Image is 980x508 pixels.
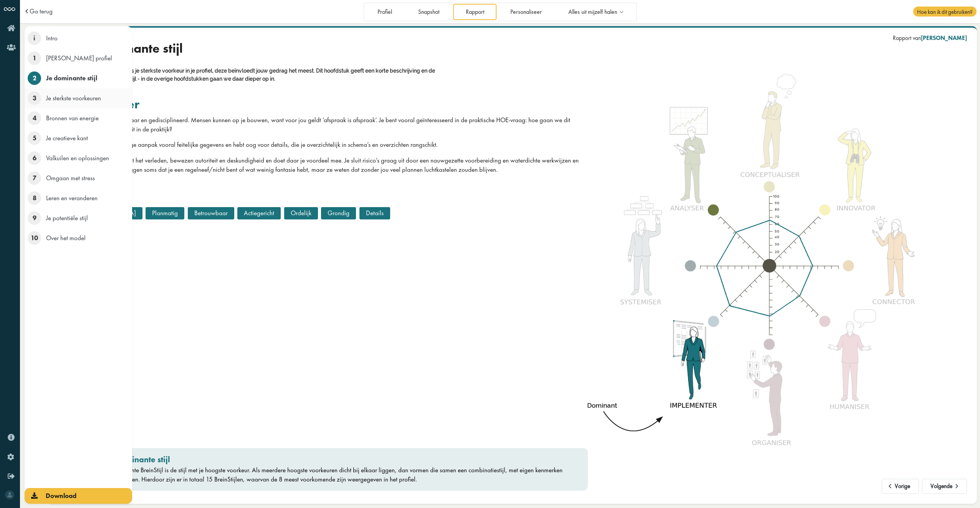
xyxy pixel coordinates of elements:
div: Je dominante BreinStijl is je sterkste voorkeur in je profiel, deze beïnvloedt jouw gedrag het me... [64,66,448,83]
a: Ga terug [30,8,53,15]
span: 3 [28,91,41,105]
a: Personaliseer [498,4,555,20]
div: Je dominante BreinStijl is de stijl met je hoogste voorkeur. Als meerdere hoogste voorkeuren dich... [105,466,568,484]
a: Alles uit mijzelf halen [556,4,635,20]
span: 10 [28,231,41,245]
a: Profiel [365,4,404,20]
a: Snapshot [406,4,452,20]
span: Je sterkste voorkeuren [46,94,101,102]
a: Rapport [453,4,497,20]
span: Download [46,491,76,500]
button: Vorige [882,479,919,494]
button: Volgende [922,479,967,494]
div: Actiegericht [237,207,281,219]
h2: implementer [64,96,588,112]
div: Ordelijk [284,207,318,219]
span: Omgaan met stress [46,174,95,182]
span: 9 [28,211,41,225]
span: 6 [28,151,41,165]
span: 2 [28,71,41,85]
span: 5 [28,131,41,145]
span: Je creatieve kant [46,134,88,142]
span: Over het model [46,234,86,242]
span: 1 [28,51,41,65]
div: Details [359,207,390,219]
div: Dominant [576,401,629,410]
span: Leren en veranderen [46,194,98,202]
span: [PERSON_NAME] [921,34,967,42]
h3: Je dominante stijl [105,455,568,465]
div: Betrouwbaar [188,207,234,219]
h3: Trefwoorden [64,194,588,204]
a: Download [25,488,132,504]
div: Grondig [321,207,356,219]
p: Je gaat af op ervaringen uit het verleden, bewezen autoriteit en deskundigheid en doet daar je vo... [64,156,588,174]
span: Je potentiële stijl [46,214,88,222]
p: Je gebruikt bij je planmatige aanpak vooral feitelijke gegevens en hebt oog voor details, die je ... [64,140,588,149]
span: Alles uit mijzelf halen [568,9,617,15]
span: Hoe kan ik dit gebruiken? [913,7,976,17]
span: 7 [28,171,41,185]
span: Je dominante stijl [46,74,97,82]
span: i [28,32,41,45]
div: Planmatig [146,207,184,219]
span: 4 [28,111,41,125]
span: Valkuilen en oplossingen [46,154,109,162]
span: 8 [28,191,41,205]
span: Intro [46,34,58,42]
p: Jij bent ordelijk, betrouwbaar en gedisciplineerd. Mensen kunnen op je bouwen, want voor jou geld... [64,116,588,134]
span: [PERSON_NAME] profiel [46,54,112,62]
span: Bronnen van energie [46,114,99,122]
img: implementer [608,73,932,459]
div: Rapport van [893,34,967,42]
